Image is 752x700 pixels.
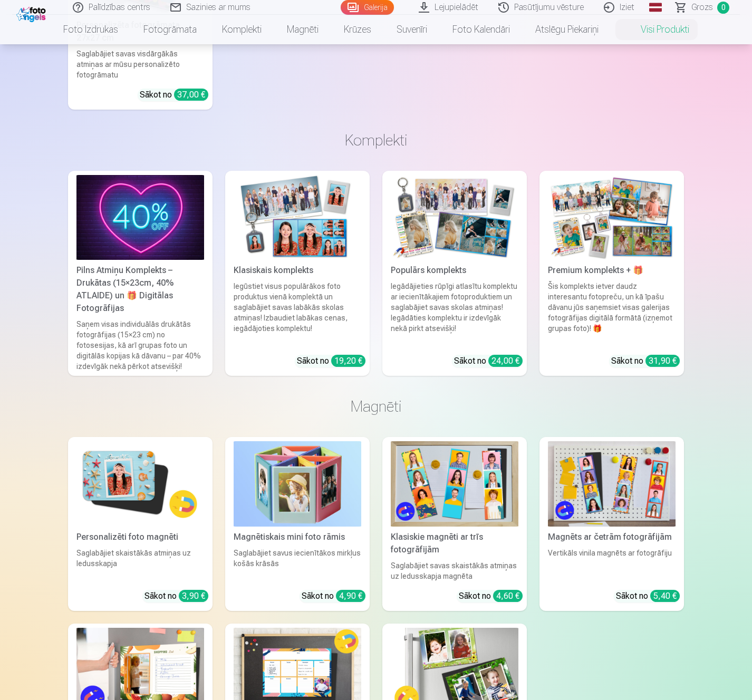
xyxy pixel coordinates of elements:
[387,264,523,277] div: Populārs komplekts
[488,355,523,367] div: 24,00 €
[274,15,331,44] a: Magnēti
[72,548,208,581] div: Saglabājiet skaistākās atmiņas uz ledusskapja
[548,441,676,526] img: Magnēts ar četrām fotogrāfijām
[611,355,680,367] div: Sākot no
[717,2,729,14] span: 0
[68,437,213,610] a: Personalizēti foto magnētiPersonalizēti foto magnētiSaglabājiet skaistākās atmiņas uz ledusskapja...
[225,171,370,376] a: Klasiskais komplektsKlasiskais komplektsIegūstiet visus populārākos foto produktus vienā komplekt...
[539,437,684,610] a: Magnēts ar četrām fotogrāfijāmMagnēts ar četrām fotogrāfijāmVertikāls vinila magnēts ar fotogrāfi...
[72,319,208,372] div: Saņem visas individuālās drukātās fotogrāfijas (15×23 cm) no fotosesijas, kā arī grupas foto un d...
[387,560,523,581] div: Saglabājiet savas skaistākās atmiņas uz ledusskapja magnēta
[544,264,680,277] div: Premium komplekts + 🎁
[140,89,208,101] div: Sākot no
[459,590,523,602] div: Sākot no
[616,590,680,602] div: Sākot no
[234,441,361,526] img: Magnētiskais mini foto rāmis
[611,15,702,44] a: Visi produkti
[51,15,131,44] a: Foto izdrukas
[440,15,523,44] a: Foto kalendāri
[179,590,208,602] div: 3,90 €
[16,4,49,22] img: /fa1
[209,15,274,44] a: Komplekti
[76,441,204,526] img: Personalizēti foto magnēti
[225,437,370,610] a: Magnētiskais mini foto rāmisMagnētiskais mini foto rāmisSaglabājiet savus iecienītākos mirkļus ko...
[76,175,204,260] img: Pilns Atmiņu Komplekts – Drukātas (15×23cm, 40% ATLAIDE) un 🎁 Digitālas Fotogrāfijas
[650,590,680,602] div: 5,40 €
[544,281,680,346] div: Šis komplekts ietver daudz interesantu fotopreču, un kā īpašu dāvanu jūs saņemsiet visas galerija...
[331,355,365,367] div: 19,20 €
[691,1,713,14] span: Grozs
[174,89,208,101] div: 37,00 €
[76,131,676,150] h3: Komplekti
[391,441,518,526] img: Klasiskie magnēti ar trīs fotogrāfijām
[144,590,208,602] div: Sākot no
[297,355,365,367] div: Sākot no
[548,175,676,260] img: Premium komplekts + 🎁
[336,590,365,602] div: 4,90 €
[76,397,676,416] h3: Magnēti
[131,15,209,44] a: Fotogrāmata
[544,531,680,543] div: Magnēts ar četrām fotogrāfijām
[382,437,527,610] a: Klasiskie magnēti ar trīs fotogrāfijāmKlasiskie magnēti ar trīs fotogrāfijāmSaglabājiet savas ska...
[539,171,684,376] a: Premium komplekts + 🎁 Premium komplekts + 🎁Šis komplekts ietver daudz interesantu fotopreču, un k...
[302,590,365,602] div: Sākot no
[387,281,523,346] div: Iegādājieties rūpīgi atlasītu komplektu ar iecienītākajiem fotoproduktiem un saglabājiet savas sk...
[454,355,523,367] div: Sākot no
[229,264,365,277] div: Klasiskais komplekts
[234,175,361,260] img: Klasiskais komplekts
[387,531,523,556] div: Klasiskie magnēti ar trīs fotogrāfijām
[72,264,208,315] div: Pilns Atmiņu Komplekts – Drukātas (15×23cm, 40% ATLAIDE) un 🎁 Digitālas Fotogrāfijas
[229,548,365,581] div: Saglabājiet savus iecienītākos mirkļus košās krāsās
[544,548,680,581] div: Vertikāls vinila magnēts ar fotogrāfiju
[72,48,208,80] div: Saglabājiet savas visdārgākās atmiņas ar mūsu personalizēto fotogrāmatu
[384,15,440,44] a: Suvenīri
[493,590,523,602] div: 4,60 €
[331,15,384,44] a: Krūzes
[229,281,365,346] div: Iegūstiet visus populārākos foto produktus vienā komplektā un saglabājiet savas labākās skolas at...
[523,15,611,44] a: Atslēgu piekariņi
[645,355,680,367] div: 31,90 €
[72,531,208,543] div: Personalizēti foto magnēti
[382,171,527,376] a: Populārs komplektsPopulārs komplektsIegādājieties rūpīgi atlasītu komplektu ar iecienītākajiem fo...
[229,531,365,543] div: Magnētiskais mini foto rāmis
[391,175,518,260] img: Populārs komplekts
[68,171,213,376] a: Pilns Atmiņu Komplekts – Drukātas (15×23cm, 40% ATLAIDE) un 🎁 Digitālas Fotogrāfijas Pilns Atmiņu...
